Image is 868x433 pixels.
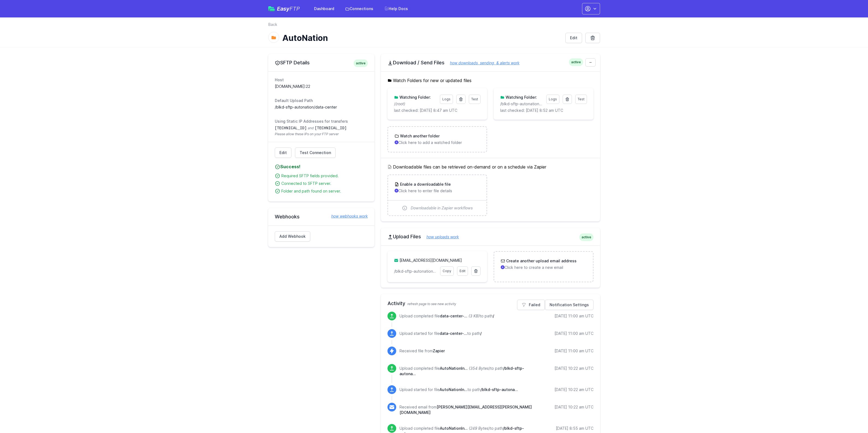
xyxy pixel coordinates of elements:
[277,6,300,11] span: Easy
[579,233,593,241] span: active
[399,331,482,336] p: Upload started for file to path
[275,126,307,130] code: [TECHNICAL_ID]
[326,214,368,219] a: how webhooks work
[841,406,861,426] iframe: Drift Widget Chat Controller
[394,269,437,274] p: /blkd-sftp-autonation/data-center
[501,265,586,270] p: Click here to create a new email
[411,205,473,211] span: Downloadable in Zapier workflows
[387,164,593,170] h5: Downloadable files can be retrieved on-demand or on a schedule via Zapier
[275,104,368,110] dd: /blkd-sftp-autonation/data-center
[281,173,368,179] div: Required SFTP fields provided.
[311,4,338,14] a: Dashboard
[308,126,314,130] span: and
[300,150,331,155] span: Test Connection
[275,84,368,89] dd: [DOMAIN_NAME]:22
[493,314,494,318] span: /
[275,77,368,83] dt: Host
[399,258,462,263] a: [EMAIL_ADDRESS][DOMAIN_NAME]
[471,97,478,101] span: Test
[440,266,454,276] a: Copy
[387,59,593,66] h2: Download / Send Files
[395,188,480,194] p: Click here to enter file details
[354,59,368,67] span: active
[395,140,480,145] p: Click here to add a watched folder
[399,348,445,354] p: Received file from
[281,188,368,194] div: Folder and path found on server.
[440,387,467,392] span: AutoNationInput_Test12102025_3.csv
[554,348,593,354] div: [DATE] 11:00 am UTC
[399,404,535,415] p: Received email from
[469,95,481,104] a: Test
[578,97,584,101] span: Test
[440,331,467,336] span: data-center-1760266809.csv
[500,101,543,107] p: /blkd-sftp-autonation/data-center
[394,108,481,113] p: last checked: [DATE] 8:47 am UTC
[433,348,445,353] span: Zapier
[275,98,368,103] dt: Default Upload Path
[469,366,490,371] i: (354 Bytes)
[268,6,300,11] a: EasyFTP
[381,4,411,14] a: Help Docs
[275,132,368,136] span: Please allow these IPs on your FTP server
[275,148,291,158] a: Edit
[575,95,587,104] a: Test
[440,366,468,371] span: AutoNationInput_Test12102025_3.csv
[282,33,561,43] h1: AutoNation
[517,300,545,310] a: Failed
[565,33,582,43] a: Edit
[388,127,487,152] a: Watch another folder Click here to add a watched folder
[546,95,559,104] a: Logs
[554,331,593,336] div: [DATE] 11:00 am UTC
[545,300,593,310] a: Notification Settings
[500,108,587,113] p: last checked: [DATE] 8:52 am UTC
[399,313,494,319] p: Upload completed file to path
[399,366,535,377] p: Upload completed file to path
[445,61,520,65] a: how downloads, sending, & alerts work
[399,405,532,415] span: [PERSON_NAME][EMAIL_ADDRESS][PERSON_NAME][DOMAIN_NAME]
[505,95,537,100] h3: Watching Folder:
[440,95,453,104] a: Logs
[469,314,480,318] i: (3 KB)
[275,231,310,242] a: Add Webhook
[554,404,593,410] div: [DATE] 10:22 am UTC
[388,175,487,215] a: Enable a downloadable file Click here to enter file details Downloadable in Zapier workflows
[554,313,593,319] div: [DATE] 11:00 am UTC
[275,214,368,220] h2: Webhooks
[275,119,368,124] dt: Using Static IP Addresses for transfers
[399,133,440,139] h3: Watch another folder
[315,126,347,130] code: [TECHNICAL_ID]
[268,22,277,27] a: Back
[440,426,468,431] span: AutoNationInput_Test12102025_1.csv
[505,258,577,264] h3: Create another upload email address
[399,182,451,187] h3: Enable a downloadable file
[457,266,468,276] a: Edit
[469,426,490,431] i: (249 Bytes)
[281,181,368,186] div: Connected to SFTP server.
[398,95,431,100] h3: Watching Folder:
[556,426,593,431] div: [DATE] 8:55 am UTC
[275,163,368,170] h4: Success!
[395,101,405,106] i: (root)
[480,331,482,336] span: /
[407,302,456,306] span: refresh page to see new activity
[399,387,518,392] p: Upload started for file to path
[440,314,467,318] span: data-center-1760266809.csv
[295,148,336,158] a: Test Connection
[481,387,518,392] span: /blkd-sftp-autonation/data-center
[394,101,437,107] p: /
[268,22,600,31] nav: Breadcrumb
[569,58,583,66] span: active
[554,387,593,392] div: [DATE] 10:22 am UTC
[494,252,593,277] a: Create another upload email address Click here to create a new email
[554,366,593,371] div: [DATE] 10:22 am UTC
[342,4,377,14] a: Connections
[290,5,300,12] span: FTP
[275,59,368,66] h2: SFTP Details
[387,77,593,84] h5: Watch Folders for new or updated files
[387,233,593,240] h2: Upload Files
[421,234,459,239] a: how uploads work
[268,6,275,11] img: easyftp_logo.png
[387,300,593,307] h2: Activity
